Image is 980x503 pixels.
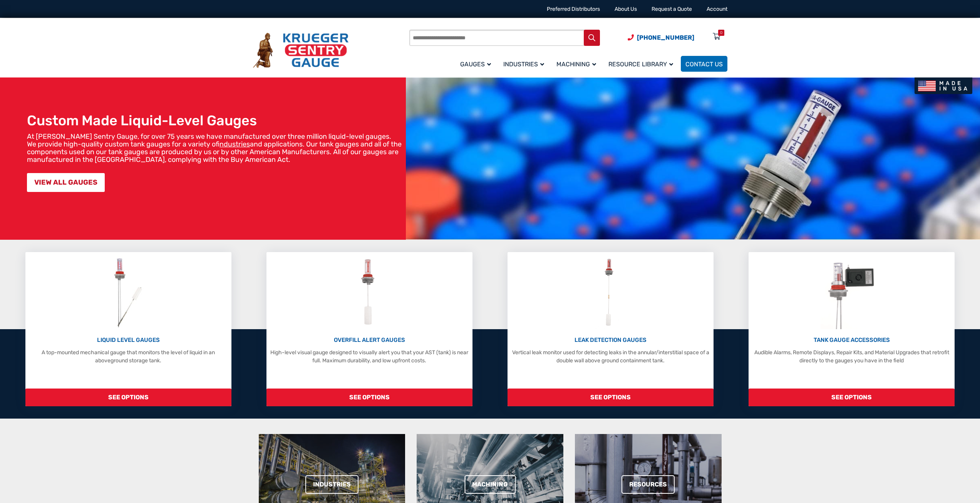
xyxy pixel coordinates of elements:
a: Phone Number (920) 434-8860 [628,33,694,42]
img: bg_hero_bannerksentry [406,77,980,240]
a: Preferred Distributors [547,6,600,12]
a: industries [219,140,250,148]
img: Tank Gauge Accessories [821,256,883,329]
p: High-level visual gauge designed to visually alert you that your AST (tank) is near full. Maximum... [270,348,468,365]
a: Gauges [456,55,499,73]
a: Contact Us [681,56,727,72]
img: Liquid Level Gauges [108,256,149,329]
span: SEE OPTIONS [266,389,472,406]
div: 0 [720,30,722,36]
a: Industries [499,55,552,73]
p: At [PERSON_NAME] Sentry Gauge, for over 75 years we have manufactured over three million liquid-l... [27,133,402,163]
p: LIQUID LEVEL GAUGES [29,336,227,345]
span: Machining [556,61,596,68]
p: LEAK DETECTION GAUGES [511,336,709,345]
span: Resource Library [608,61,673,68]
a: Request a Quote [652,6,692,12]
a: Tank Gauge Accessories TANK GAUGE ACCESSORIES Audible Alarms, Remote Displays, Repair Kits, and M... [749,252,954,406]
span: Industries [503,61,544,68]
a: Machining [552,55,604,73]
img: Made In USA [915,77,972,94]
a: About Us [615,6,637,12]
a: VIEW ALL GAUGES [27,173,105,192]
a: Liquid Level Gauges LIQUID LEVEL GAUGES A top-mounted mechanical gauge that monitors the level of... [25,252,231,406]
span: SEE OPTIONS [25,389,231,406]
a: Resource Library [604,55,681,73]
img: Overfill Alert Gauges [352,256,387,329]
a: Leak Detection Gauges LEAK DETECTION GAUGES Vertical leak monitor used for detecting leaks in the... [508,252,713,406]
span: Contact Us [685,61,723,68]
a: Account [707,6,727,12]
p: Audible Alarms, Remote Displays, Repair Kits, and Material Upgrades that retrofit directly to the... [752,348,950,365]
p: Vertical leak monitor used for detecting leaks in the annular/interstitial space of a double wall... [511,348,709,365]
span: [PHONE_NUMBER] [637,34,694,41]
span: Gauges [460,61,491,68]
img: Krueger Sentry Gauge [253,33,348,68]
img: Leak Detection Gauges [595,256,626,329]
span: SEE OPTIONS [749,389,954,406]
p: TANK GAUGE ACCESSORIES [752,336,950,345]
a: Overfill Alert Gauges OVERFILL ALERT GAUGES High-level visual gauge designed to visually alert yo... [266,252,472,406]
span: SEE OPTIONS [508,389,713,406]
h1: Custom Made Liquid-Level Gauges [27,112,402,129]
a: Machining [464,475,516,494]
p: A top-mounted mechanical gauge that monitors the level of liquid in an aboveground storage tank. [29,348,227,365]
a: Resources [622,475,675,494]
a: Industries [305,475,358,494]
p: OVERFILL ALERT GAUGES [270,336,468,345]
